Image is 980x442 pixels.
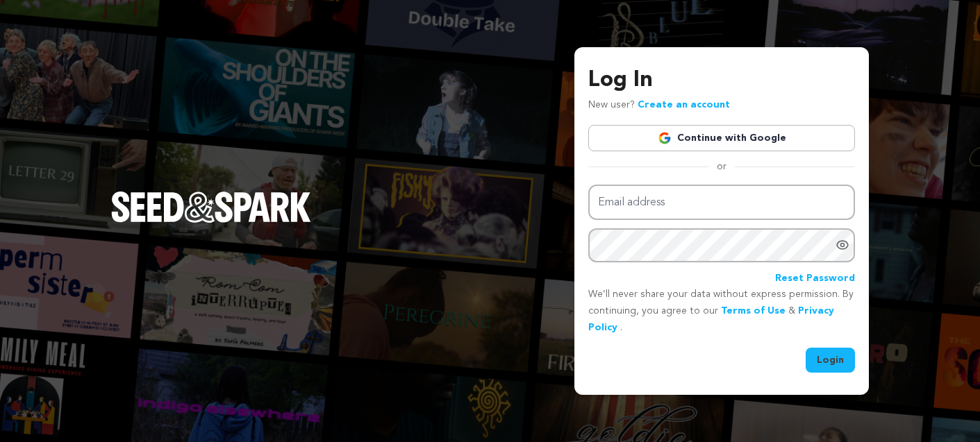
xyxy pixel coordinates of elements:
[588,97,730,114] p: New user?
[588,185,855,220] input: Email address
[721,306,786,316] a: Terms of Use
[638,100,730,110] a: Create an account
[588,64,855,97] h3: Log In
[775,271,855,287] a: Reset Password
[588,125,855,151] a: Continue with Google
[806,348,855,373] button: Login
[708,160,735,173] span: or
[588,287,855,336] p: We’ll never share your data without express permission. By continuing, you agree to our & .
[836,238,849,252] a: Show password as plain text. Warning: this will display your password on the screen.
[111,192,311,222] img: Seed&Spark Logo
[658,131,672,145] img: Google logo
[111,192,311,250] a: Seed&Spark Homepage
[588,306,834,332] a: Privacy Policy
